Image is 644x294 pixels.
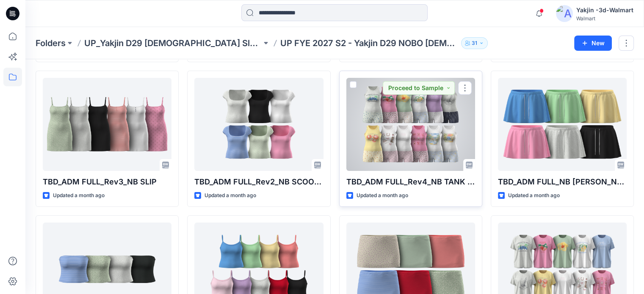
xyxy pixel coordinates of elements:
p: Updated a month ago [357,191,408,200]
p: Updated a month ago [508,191,560,200]
p: Updated a month ago [205,191,256,200]
p: TBD_ADM FULL_Rev3_NB SLIP [43,176,171,188]
p: 31 [472,38,477,48]
p: UP FYE 2027 S2 - Yakjin D29 NOBO [DEMOGRAPHIC_DATA] Sleepwear [280,37,458,49]
p: TBD_ADM FULL_NB [PERSON_NAME] OPT2 [498,176,627,188]
div: Yakjin -3d-Walmart [576,5,633,15]
a: TBD_ADM FULL_Rev2_NB SCOOP NECK TEE [194,78,323,171]
a: TBD_ADM FULL_NB TERRY SKORT OPT2 [498,78,627,171]
button: New [574,36,612,51]
a: Folders [36,37,66,49]
p: Updated a month ago [53,191,105,200]
img: avatar [556,5,573,22]
a: TBD_ADM FULL_Rev4_NB TANK AND BOXER SET [346,78,475,171]
a: UP_Yakjin D29 [DEMOGRAPHIC_DATA] Sleep [84,37,262,49]
p: TBD_ADM FULL_Rev4_NB TANK AND BOXER SET [346,176,475,188]
p: TBD_ADM FULL_Rev2_NB SCOOP NECK TEE [194,176,323,188]
button: 31 [461,37,488,49]
a: TBD_ADM FULL_Rev3_NB SLIP [43,78,171,171]
div: Walmart [576,15,633,22]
